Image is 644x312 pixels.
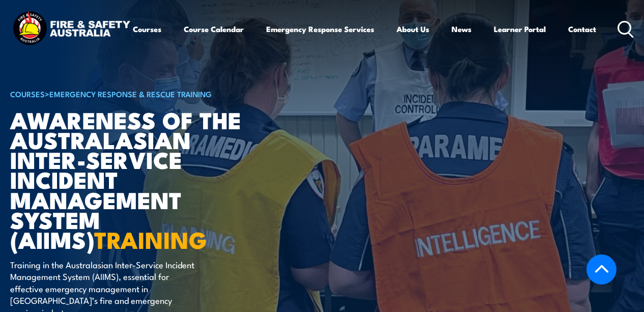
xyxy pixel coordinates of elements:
h1: Awareness of the Australasian Inter-service Incident Management System (AIIMS) [10,109,262,249]
h6: > [10,88,262,100]
a: News [452,17,471,41]
a: Learner Portal [494,17,546,41]
strong: TRAINING [94,221,207,257]
a: Courses [133,17,161,41]
a: Contact [568,17,596,41]
a: About Us [397,17,429,41]
a: Emergency Response Services [266,17,374,41]
a: COURSES [10,88,45,99]
a: Course Calendar [184,17,244,41]
a: Emergency Response & Rescue Training [49,88,212,99]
